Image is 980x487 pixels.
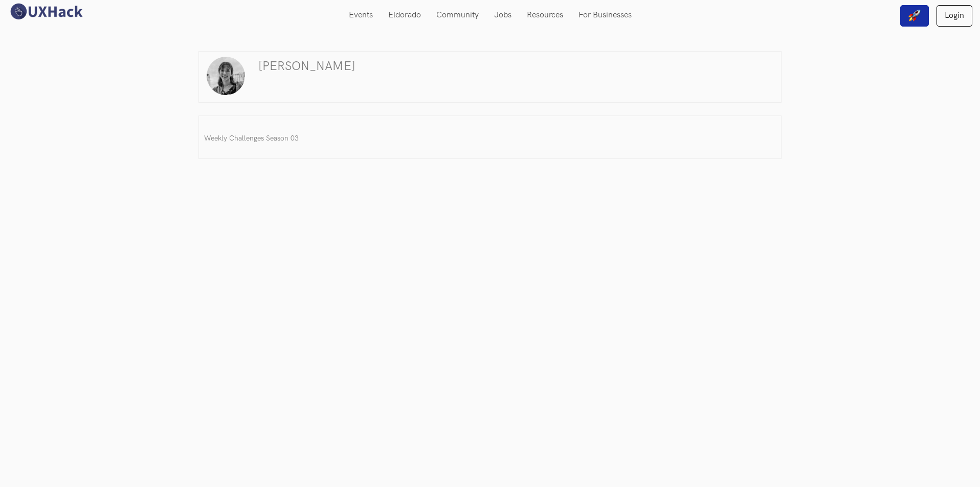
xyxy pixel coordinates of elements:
[341,5,381,25] a: Events
[381,5,429,25] a: Eldorado
[937,5,972,27] a: Login
[258,59,355,73] h3: [PERSON_NAME]
[571,5,639,25] a: For Businesses
[207,57,245,95] img: Megan profile pic
[429,5,486,25] a: Community
[519,5,571,25] a: Resources
[204,131,776,146] h3: Weekly Challenges Season 03
[204,126,776,153] a: Weekly Challenges Season 03
[908,9,921,21] img: rocket
[486,5,519,25] a: Jobs
[8,3,84,20] img: UXHack logo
